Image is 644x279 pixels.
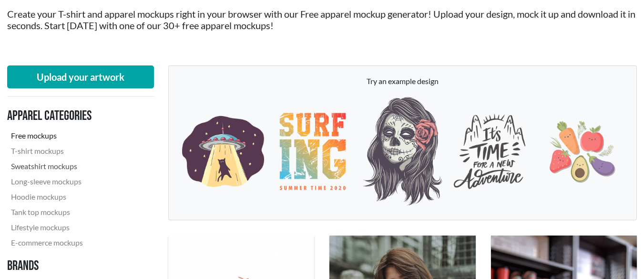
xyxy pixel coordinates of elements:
p: Try an example design [178,75,627,87]
a: Free mockups [7,128,137,143]
a: Long-sleeve mockups [7,174,137,189]
a: E-commerce mockups [7,235,137,250]
a: Lifestyle mockups [7,220,137,235]
a: Hoodie mockups [7,189,137,204]
a: T-shirt mockups [7,143,137,159]
button: Upload your artwork [7,65,154,88]
h2: Create your T-shirt and apparel mockups right in your browser with our Free apparel mockup genera... [7,8,637,31]
h3: Apparel categories [7,108,137,124]
h3: Brands [7,258,137,274]
a: Sweatshirt mockups [7,159,137,174]
a: Tank top mockups [7,204,137,220]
